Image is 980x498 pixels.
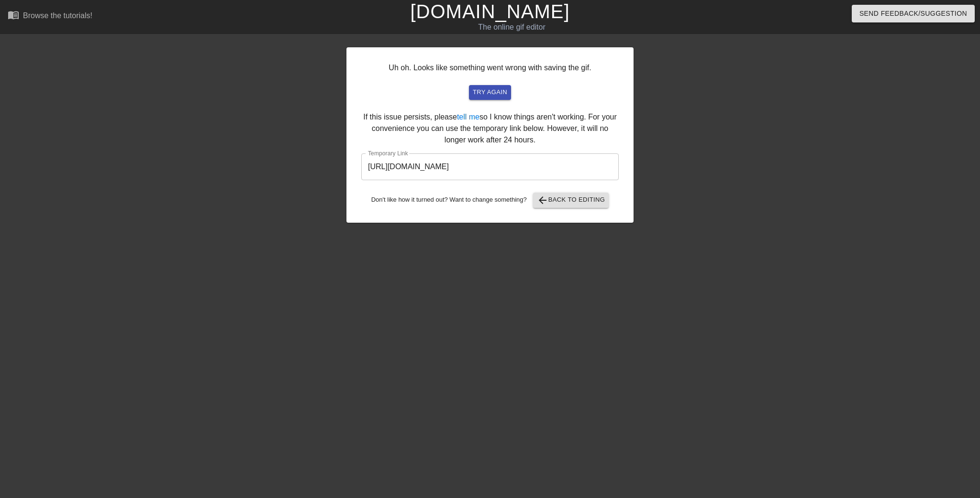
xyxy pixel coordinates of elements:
[23,11,92,20] div: Browse the tutorials!
[537,195,548,206] span: arrow_back
[473,87,507,98] span: try again
[410,1,569,22] a: [DOMAIN_NAME]
[469,85,511,100] button: try again
[852,5,975,22] button: Send Feedback/Suggestion
[332,22,692,33] div: The online gif editor
[361,153,619,180] input: bare
[533,193,609,208] button: Back to Editing
[859,8,967,20] span: Send Feedback/Suggestion
[537,195,605,206] span: Back to Editing
[8,9,92,24] a: Browse the tutorials!
[8,9,19,21] span: menu_book
[346,47,634,223] div: Uh oh. Looks like something went wrong with saving the gif. If this issue persists, please so I k...
[457,113,479,121] a: tell me
[361,193,619,208] div: Don't like how it turned out? Want to change something?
